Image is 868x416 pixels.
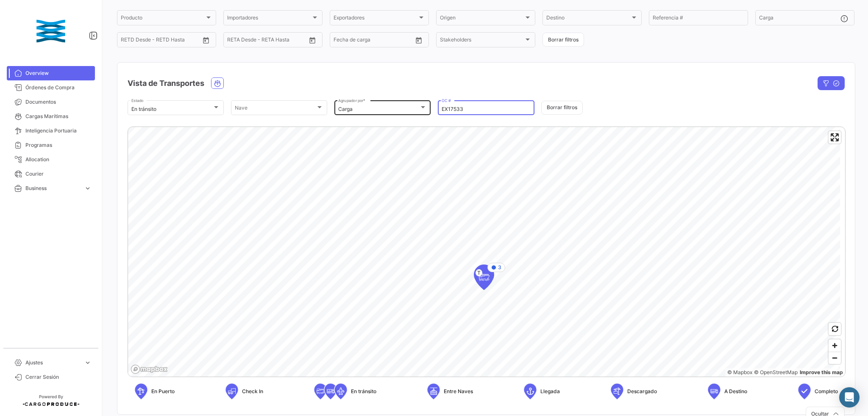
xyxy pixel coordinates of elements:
[444,388,473,395] span: Entre Naves
[121,16,205,22] span: Producto
[355,38,392,44] input: Hasta
[30,10,72,52] img: customer_38.png
[25,69,92,77] span: Overview
[7,66,95,80] a: Overview
[128,77,204,89] h4: Vista de Transportes
[412,34,425,47] button: Open calendar
[474,264,494,290] div: Map marker
[7,95,95,109] a: Documentos
[306,34,319,47] button: Open calendar
[25,98,92,106] span: Documentos
[25,373,92,381] span: Cerrar Sesión
[546,16,630,22] span: Destino
[151,388,175,395] span: En Puerto
[84,185,92,192] span: expand_more
[25,84,92,91] span: Órdenes de Compra
[754,369,798,375] a: OpenStreetMap
[7,109,95,124] a: Cargas Marítimas
[142,38,180,44] input: Hasta
[541,101,583,115] button: Borrar filtros
[627,388,657,395] span: Descargado
[829,131,841,143] button: Enter fullscreen
[498,264,501,271] span: 3
[131,106,156,112] mat-select-trigger: En tránsito
[25,141,92,149] span: Programas
[25,359,81,366] span: Ajustes
[235,106,316,112] span: Nave
[121,38,136,44] input: Desde
[227,38,242,44] input: Desde
[542,33,584,47] button: Borrar filtros
[84,359,92,366] span: expand_more
[351,388,376,395] span: En tránsito
[7,80,95,95] a: Órdenes de Compra
[25,127,92,135] span: Inteligencia Portuaria
[7,152,95,167] a: Allocation
[128,127,840,377] canvas: Map
[242,388,263,395] span: Check In
[25,156,92,163] span: Allocation
[815,388,838,395] span: Completo
[25,113,92,120] span: Cargas Marítimas
[839,387,860,408] div: Abrir Intercom Messenger
[800,369,843,375] a: Map feedback
[248,38,286,44] input: Hasta
[7,138,95,152] a: Programas
[540,388,560,395] span: Llegada
[7,167,95,181] a: Courier
[440,38,524,44] span: Stakeholders
[829,352,841,364] button: Zoom out
[476,269,482,276] span: T
[334,16,417,22] span: Exportadores
[131,364,168,374] a: Mapbox logo
[200,34,212,47] button: Open calendar
[25,185,81,192] span: Business
[724,388,747,395] span: A Destino
[211,78,223,88] button: Ocean
[829,339,841,352] button: Zoom in
[334,38,349,44] input: Desde
[25,170,92,178] span: Courier
[440,16,524,22] span: Origen
[7,124,95,138] a: Inteligencia Portuaria
[727,369,752,375] a: Mapbox
[227,16,311,22] span: Importadores
[338,106,353,112] mat-select-trigger: Carga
